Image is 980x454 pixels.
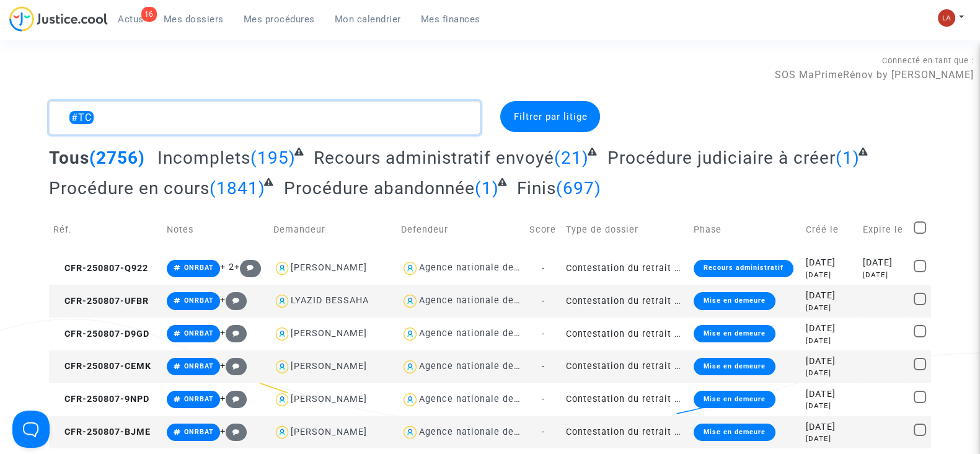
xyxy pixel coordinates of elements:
[562,252,690,285] td: Contestation du retrait de [PERSON_NAME] par l'ANAH (mandataire)
[9,6,108,32] img: jc-logo.svg
[513,111,587,122] span: Filtrer par litige
[53,427,151,437] span: CFR-250807-BJME
[689,208,801,252] td: Phase
[53,394,149,404] span: CFR-250807-9NPD
[806,289,854,303] div: [DATE]
[53,329,149,339] span: CFR-250807-D9GD
[401,292,419,310] img: icon-user.svg
[291,262,367,273] div: [PERSON_NAME]
[525,208,562,252] td: Score
[220,360,247,371] span: +
[184,329,214,337] span: ONRBAT
[863,270,905,280] div: [DATE]
[806,336,854,346] div: [DATE]
[882,56,974,65] span: Connecté en tant que :
[863,256,905,270] div: [DATE]
[325,10,411,29] a: Mon calendrier
[806,368,854,378] div: [DATE]
[291,361,367,372] div: [PERSON_NAME]
[314,148,554,168] span: Recours administratif envoyé
[694,391,775,408] div: Mise en demeure
[542,427,545,437] span: -
[694,424,775,441] div: Mise en demeure
[475,178,499,198] span: (1)
[542,394,545,404] span: -
[234,10,325,29] a: Mes procédures
[542,329,545,339] span: -
[220,393,247,404] span: +
[53,263,148,274] span: CFR-250807-Q922
[562,285,690,318] td: Contestation du retrait de [PERSON_NAME] par l'ANAH (mandataire)
[419,328,555,339] div: Agence nationale de l'habitat
[419,394,555,404] div: Agence nationale de l'habitat
[401,391,419,409] img: icon-user.svg
[419,295,555,306] div: Agence nationale de l'habitat
[335,14,401,25] span: Mon calendrier
[273,259,291,277] img: icon-user.svg
[184,428,214,436] span: ONRBAT
[806,303,854,313] div: [DATE]
[162,208,269,252] td: Notes
[157,148,250,168] span: Incomplets
[12,411,50,448] iframe: Help Scout Beacon - Open
[234,262,261,272] span: +
[141,7,157,22] div: 16
[419,262,555,273] div: Agence nationale de l'habitat
[836,148,860,168] span: (1)
[291,427,367,437] div: [PERSON_NAME]
[397,208,525,252] td: Defendeur
[291,394,367,404] div: [PERSON_NAME]
[250,148,296,168] span: (195)
[806,421,854,434] div: [DATE]
[607,148,836,168] span: Procédure judiciaire à créer
[859,208,909,252] td: Expire le
[694,260,793,277] div: Recours administratif
[542,361,545,372] span: -
[694,358,775,375] div: Mise en demeure
[273,391,291,409] img: icon-user.svg
[164,14,224,25] span: Mes dossiers
[801,208,859,252] td: Créé le
[562,416,690,449] td: Contestation du retrait de [PERSON_NAME] par l'ANAH (mandataire)
[49,208,162,252] td: Réf.
[220,327,247,338] span: +
[806,322,854,336] div: [DATE]
[184,264,214,272] span: ONRBAT
[53,296,149,306] span: CFR-250807-UFBR
[49,148,89,168] span: Tous
[694,292,775,309] div: Mise en demeure
[562,350,690,383] td: Contestation du retrait de [PERSON_NAME] par l'ANAH (mandataire)
[220,262,234,272] span: + 2
[220,426,247,437] span: +
[421,14,480,25] span: Mes finances
[806,355,854,368] div: [DATE]
[419,361,555,372] div: Agence nationale de l'habitat
[401,325,419,343] img: icon-user.svg
[269,208,397,252] td: Demandeur
[210,178,265,198] span: (1841)
[184,395,214,403] span: ONRBAT
[517,178,556,198] span: Finis
[562,208,690,252] td: Type de dossier
[273,424,291,442] img: icon-user.svg
[411,10,490,29] a: Mes finances
[291,328,367,339] div: [PERSON_NAME]
[806,270,854,280] div: [DATE]
[562,383,690,416] td: Contestation du retrait de [PERSON_NAME] par l'ANAH (mandataire)
[542,263,545,274] span: -
[806,256,854,270] div: [DATE]
[401,424,419,442] img: icon-user.svg
[49,178,210,198] span: Procédure en cours
[273,325,291,343] img: icon-user.svg
[694,325,775,342] div: Mise en demeure
[806,434,854,444] div: [DATE]
[184,296,214,305] span: ONRBAT
[401,259,419,277] img: icon-user.svg
[542,296,545,306] span: -
[562,318,690,350] td: Contestation du retrait de [PERSON_NAME] par l'ANAH (mandataire)
[556,178,601,198] span: (697)
[284,178,475,198] span: Procédure abandonnée
[118,14,144,25] span: Actus
[244,14,315,25] span: Mes procédures
[184,362,214,370] span: ONRBAT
